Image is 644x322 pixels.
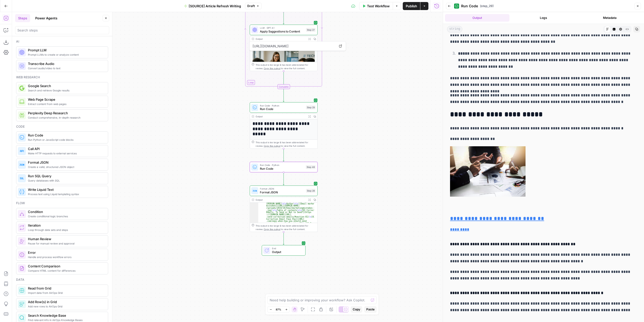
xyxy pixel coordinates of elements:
[264,228,280,230] span: Copy the output
[28,318,104,322] span: Find relevant info in AirOps Knowledge Bases
[16,75,108,80] div: Web research
[461,4,478,9] span: Run Code
[28,160,104,165] span: Format JSON
[306,165,315,169] div: Step 48
[28,178,104,183] span: Query databases with SQL
[32,14,60,22] button: Power Agents
[28,236,104,241] span: Human Review
[445,14,509,22] button: Output
[260,187,304,191] span: Format JSON
[256,63,316,70] div: This output is too large & has been abbreviated for review. to view the full content.
[264,67,280,69] span: Copy the output
[28,223,104,228] span: Iteration
[366,307,375,312] span: Paste
[306,105,315,110] div: Step 29
[28,116,104,120] span: Conduct comprehensive, in-depth research
[260,166,304,171] span: Run Code
[250,245,318,256] div: EndOutput
[17,28,107,33] input: Search steps
[283,11,284,24] g: Edge from step_5 to step_27
[28,48,104,53] span: Prompt LLM
[28,133,104,138] span: Run Code
[359,2,393,10] button: Test Workflow
[28,228,104,232] span: Loop through data sets and steps
[277,84,290,89] div: Complete
[28,255,104,259] span: Handle and process workflow errors
[28,151,104,155] span: Make HTTP requests to external services
[28,192,104,196] span: Process text using Liquid templating syntax
[16,39,108,44] div: Ai
[260,26,304,30] span: LLM · GPT-4.1
[260,163,304,167] span: Run Code · Python
[364,306,377,313] button: Paste
[28,214,104,218] span: Create conditional logic branches
[28,66,104,70] span: Convert audio/video to text
[276,307,281,311] span: 87%
[15,14,30,22] button: Steps
[272,250,302,254] span: Output
[181,2,244,10] button: [SOURCE] Article Refresh Writing
[28,291,104,295] span: Import data from AirOps Grid
[272,247,302,250] span: End
[283,172,284,185] g: Edge from step_48 to step_28
[403,2,420,10] button: Publish
[256,224,316,231] div: This output is too large & has been abbreviated for review. to view the full content.
[283,89,284,102] g: Edge from step_5-iteration-end to step_29
[256,198,305,201] div: Output
[28,102,104,106] span: Extract content from web pages
[247,4,255,8] span: Draft
[28,53,104,57] span: Prompt LLMs to create or analyze content
[250,84,318,89] div: Complete
[245,3,262,9] button: Draft
[28,83,104,88] span: Google Search
[16,124,108,129] div: Code
[28,250,104,255] span: Error
[260,107,304,111] span: Run Code
[260,104,304,107] span: Run Code · Python
[306,28,315,32] div: Step 27
[250,162,318,172] div: Run Code · PythonRun CodeStep 48
[447,26,462,32] span: string
[353,307,360,312] span: Copy
[28,187,104,192] span: Write Liquid Text
[260,29,304,33] span: Apply Suggestions to Content
[28,165,104,169] span: Create a valid, structured JSON object
[406,4,417,9] span: Publish
[28,264,104,269] span: Content Comparison
[480,4,494,8] span: ( step_29 )
[256,37,305,41] div: Output
[252,42,336,51] span: [URL][DOMAIN_NAME]
[28,241,104,245] span: Pause for manual review and approval
[16,277,108,282] div: Data
[306,189,315,193] div: Step 28
[28,299,104,304] span: Add Row(s) in Grid
[28,286,104,291] span: Read from Grid
[250,25,318,71] div: LLM · GPT-4.1Apply Suggestions to ContentStep 27Output**** **** **** **** **This output is too la...
[250,186,318,232] div: Format JSONFormat JSONStep 28Output [PERSON_NAME]\n\nAuthor\n\n![Email marketing mistakes]([URL][...
[511,14,576,22] button: Logs
[28,97,104,102] span: Web Page Scrape
[28,209,104,214] span: Condition
[28,138,104,142] span: Run Python or JavaScript code blocks
[351,306,362,313] button: Copy
[19,266,24,271] img: vrinnnclop0vshvmafd7ip1g7ohf
[28,269,104,273] span: Compare HTML content for differences
[264,145,280,147] span: Copy the output
[28,304,104,308] span: Add new rows to AirOps Grid
[16,201,108,205] div: Flow
[28,146,104,151] span: Call API
[28,88,104,92] span: Search and retrieve Google results
[367,4,390,9] span: Test Workflow
[28,111,104,116] span: Perplexity Deep Research
[283,149,284,161] g: Edge from step_29 to step_48
[283,232,284,245] g: Edge from step_28 to end
[260,190,304,194] span: Format JSON
[189,4,241,9] span: [SOURCE] Article Refresh Writing
[28,313,104,318] span: Search Knowledge Base
[28,61,104,66] span: Transcribe Audio
[28,173,104,178] span: Run SQL Query
[256,140,316,148] div: This output is too large & has been abbreviated for review. to view the full content.
[256,115,305,118] div: Output
[578,14,642,22] button: Metadata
